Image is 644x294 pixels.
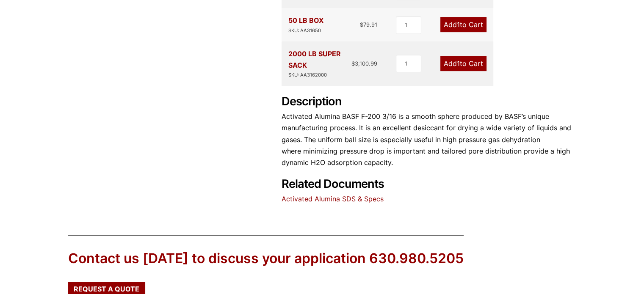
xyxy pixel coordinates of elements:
[457,59,460,68] span: 1
[440,17,486,32] a: Add1to Cart
[351,60,355,67] span: $
[288,15,323,34] div: 50 LB BOX
[360,21,363,28] span: $
[282,111,576,168] p: Activated Alumina BASF F-200 3/16 is a smooth sphere produced by BASF’s unique manufacturing proc...
[288,71,352,79] div: SKU: AA3162000
[288,27,323,35] div: SKU: AA31650
[74,286,139,292] span: Request a Quote
[351,60,377,67] bdi: 3,100.99
[282,195,384,203] a: Activated Alumina SDS & Specs
[360,21,377,28] bdi: 79.91
[68,249,464,268] div: Contact us [DATE] to discuss your application 630.980.5205
[288,48,352,79] div: 2000 LB SUPER SACK
[282,95,576,109] h2: Description
[440,56,486,71] a: Add1to Cart
[457,20,460,29] span: 1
